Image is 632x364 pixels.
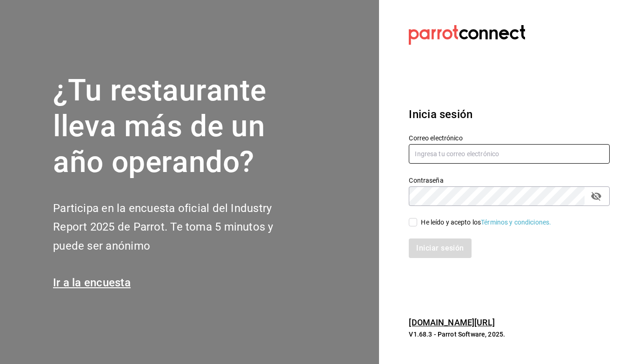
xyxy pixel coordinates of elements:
[53,73,304,180] h1: ¿Tu restaurante lleva más de un año operando?
[409,177,610,184] label: Contraseña
[53,276,131,289] a: Ir a la encuesta
[409,106,610,123] h3: Inicia sesión
[53,199,304,256] h2: Participa en la encuesta oficial del Industry Report 2025 de Parrot. Te toma 5 minutos y puede se...
[409,144,610,164] input: Ingresa tu correo electrónico
[481,218,551,226] a: Términos y condiciones.
[588,188,604,204] button: passwordField
[421,218,551,227] div: He leído y acepto los
[409,330,610,339] p: V1.68.3 - Parrot Software, 2025.
[409,318,494,327] a: [DOMAIN_NAME][URL]
[409,135,610,141] label: Correo electrónico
